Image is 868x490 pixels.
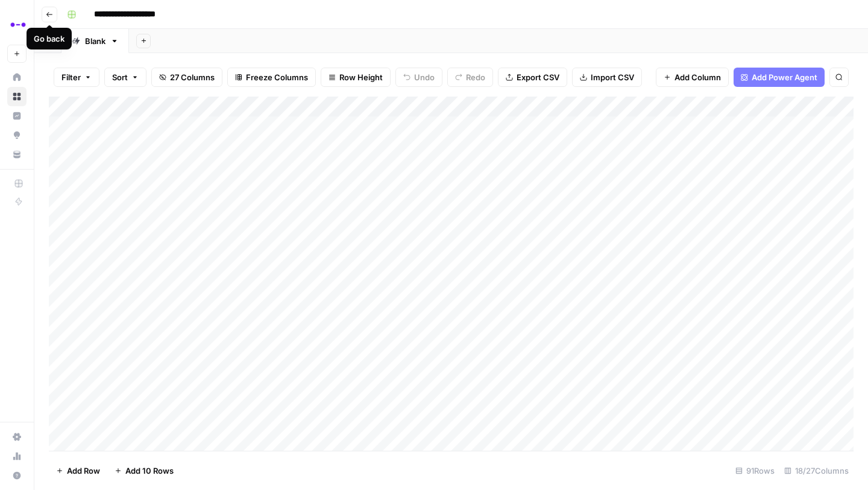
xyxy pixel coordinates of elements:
div: 91 Rows [731,461,779,480]
span: Add Column [675,71,721,83]
span: Undo [414,71,435,83]
a: Usage [7,447,27,466]
a: Browse [7,87,27,106]
span: Add 10 Rows [125,465,174,477]
span: Filter [61,71,81,83]
a: Your Data [7,145,27,164]
a: Settings [7,427,27,447]
span: 27 Columns [170,71,215,83]
button: Freeze Columns [227,68,316,87]
button: Sort [104,68,146,87]
a: Blank [61,29,129,53]
a: Opportunities [7,126,27,145]
img: Abacum Logo [7,14,29,36]
button: Help + Support [7,466,27,485]
div: Blank [85,35,105,47]
button: Export CSV [498,68,567,87]
span: Add Power Agent [752,71,817,83]
div: Go back [34,33,64,45]
button: Row Height [321,68,391,87]
button: Add Column [656,68,729,87]
span: Export CSV [517,71,559,83]
span: Add Row [67,465,100,477]
a: Insights [7,106,27,126]
span: Freeze Columns [246,71,308,83]
button: Add Power Agent [734,68,825,87]
span: Import CSV [591,71,634,83]
button: Undo [395,68,442,87]
button: Import CSV [572,68,642,87]
span: Sort [112,71,128,83]
button: 27 Columns [151,68,222,87]
button: Add Row [49,461,107,480]
div: 18/27 Columns [779,461,854,480]
button: Redo [447,68,493,87]
button: Workspace: Abacum [7,10,27,40]
span: Redo [466,71,485,83]
button: Filter [54,68,99,87]
a: Home [7,68,27,87]
span: Row Height [339,71,383,83]
button: Add 10 Rows [107,461,181,480]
